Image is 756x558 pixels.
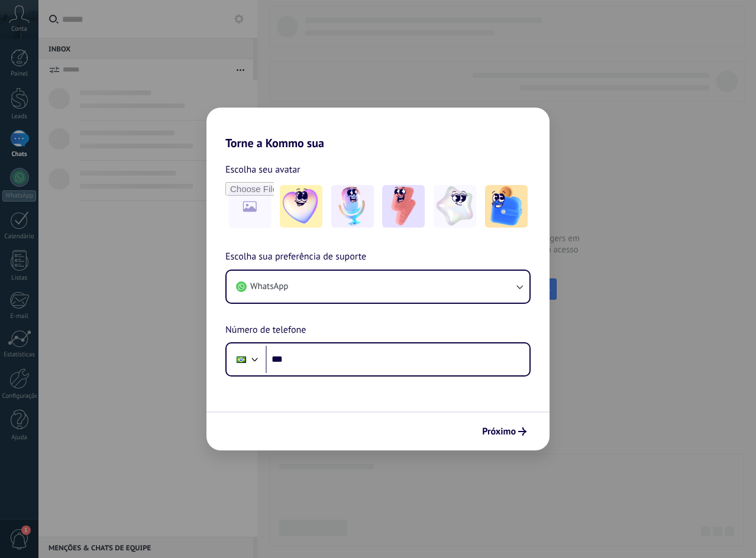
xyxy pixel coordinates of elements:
[225,323,306,338] span: Número de telefone
[225,249,366,265] span: Escolha sua preferência de suporte
[206,108,550,150] h2: Torne a Kommo sua
[230,347,253,372] div: Brazil: + 55
[280,185,322,228] img: -1.jpeg
[485,185,528,228] img: -5.jpeg
[227,271,529,303] button: WhatsApp
[382,185,425,228] img: -3.jpeg
[482,427,516,436] span: Próximo
[477,421,532,442] button: Próximo
[225,162,301,177] span: Escolha seu avatar
[434,185,476,228] img: -4.jpeg
[331,185,374,228] img: -2.jpeg
[250,281,288,293] span: WhatsApp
